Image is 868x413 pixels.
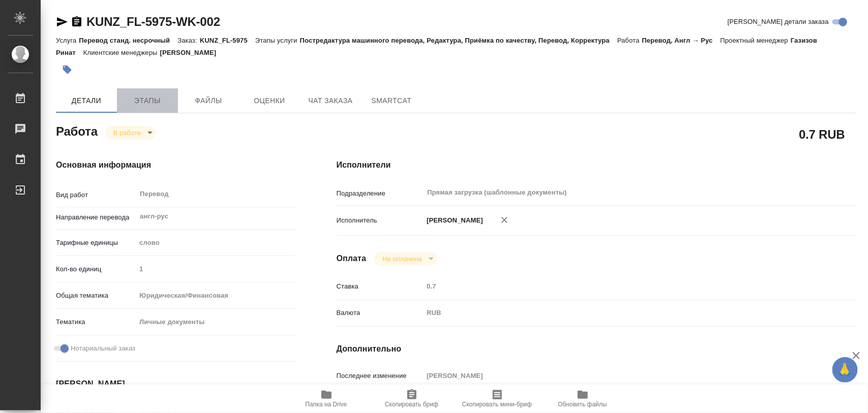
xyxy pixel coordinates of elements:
div: В работе [105,126,156,140]
div: RUB [423,304,813,322]
p: Тематика [56,317,136,327]
h4: [PERSON_NAME] [56,378,296,390]
p: Работа [617,37,642,44]
span: Файлы [184,94,233,107]
p: Тарифные единицы [56,238,136,248]
div: Личные документы [136,313,295,331]
input: Пустое поле [423,279,813,294]
button: Папка на Drive [284,385,369,413]
h2: 0.7 RUB [799,125,845,143]
button: Обновить файлы [540,385,625,413]
button: Добавить тэг [56,58,78,81]
p: Общая тематика [56,291,136,301]
p: Перевод станд. несрочный [79,37,177,44]
span: [PERSON_NAME] детали заказа [728,17,829,27]
p: Заказ: [177,37,199,44]
h4: Исполнители [337,159,857,171]
input: Пустое поле [136,262,295,276]
p: Услуга [56,37,79,44]
span: Папка на Drive [306,401,347,408]
p: Подразделение [337,188,424,199]
span: SmartCat [367,94,416,107]
div: Юридическая/Финансовая [136,287,295,304]
p: Исполнитель [337,215,424,226]
span: 🙏 [836,359,854,380]
span: Скопировать бриф [385,401,438,408]
button: 🙏 [832,357,858,383]
span: Чат заказа [306,94,355,107]
p: Клиентские менеджеры [83,49,160,56]
p: Этапы услуги [255,37,300,44]
h4: Основная информация [56,159,296,171]
button: Скопировать мини-бриф [455,385,540,413]
span: Обновить файлы [558,401,607,408]
p: KUNZ_FL-5975 [200,37,255,44]
a: KUNZ_FL-5975-WK-002 [86,15,220,28]
p: [PERSON_NAME] [423,215,483,226]
button: Скопировать ссылку [71,16,83,28]
span: Оценки [245,94,294,107]
span: Этапы [123,94,172,107]
p: Направление перевода [56,212,136,223]
p: Валюта [337,308,424,318]
input: Пустое поле [423,368,813,383]
p: Кол-во единиц [56,264,136,274]
button: Скопировать бриф [369,385,455,413]
span: Детали [62,94,111,107]
button: Не оплачена [379,255,425,263]
span: Скопировать мини-бриф [462,401,532,408]
div: слово [136,234,295,251]
span: Нотариальный заказ [71,343,135,354]
h2: Работа [56,121,98,140]
p: Постредактура машинного перевода, Редактура, Приёмка по качеству, Перевод, Корректура [300,37,617,44]
p: Проектный менеджер [721,37,791,44]
div: В работе [374,252,437,266]
h4: Оплата [337,252,367,265]
p: [PERSON_NAME] [160,49,224,56]
p: Перевод, Англ → Рус [642,37,721,44]
p: Последнее изменение [337,371,424,381]
h4: Дополнительно [337,343,857,355]
button: Скопировать ссылку для ЯМессенджера [56,16,68,28]
button: Удалить исполнителя [493,209,516,231]
p: Вид работ [56,190,136,200]
button: В работе [110,129,144,137]
p: Ставка [337,281,424,292]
